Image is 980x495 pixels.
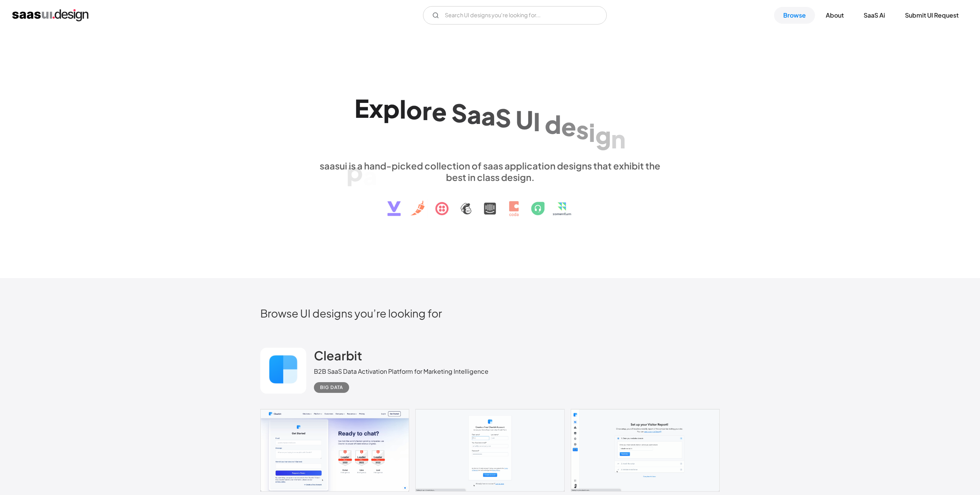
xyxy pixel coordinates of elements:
[533,107,540,137] div: I
[481,101,495,130] div: a
[260,306,720,320] h2: Browse UI designs you’re looking for
[545,109,561,139] div: d
[495,103,511,132] div: S
[467,99,481,129] div: a
[12,9,88,21] a: home
[451,98,467,127] div: S
[400,94,406,124] div: l
[595,121,611,150] div: g
[383,94,400,123] div: p
[423,6,607,24] input: Search UI designs you're looking for...
[561,112,576,142] div: e
[369,93,383,123] div: x
[576,115,589,144] div: s
[422,96,432,125] div: r
[314,93,666,152] h1: Explore SaaS UI design patterns & interactions.
[432,97,447,126] div: e
[363,161,377,190] div: a
[314,160,666,183] div: saasui is a hand-picked collection of saas application designs that exhibit the best in class des...
[406,95,422,124] div: o
[817,7,853,24] a: About
[854,7,894,24] a: SaaS Ai
[314,367,488,376] div: B2B SaaS Data Activation Platform for Marketing Intelligence
[354,93,369,123] div: E
[611,124,626,153] div: n
[589,117,595,147] div: i
[774,7,815,24] a: Browse
[346,157,363,186] div: p
[314,348,362,363] h2: Clearbit
[896,7,968,24] a: Submit UI Request
[320,383,343,392] div: Big Data
[374,183,606,223] img: text, icon, saas logo
[516,105,533,134] div: U
[423,6,607,24] form: Email Form
[314,348,362,367] a: Clearbit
